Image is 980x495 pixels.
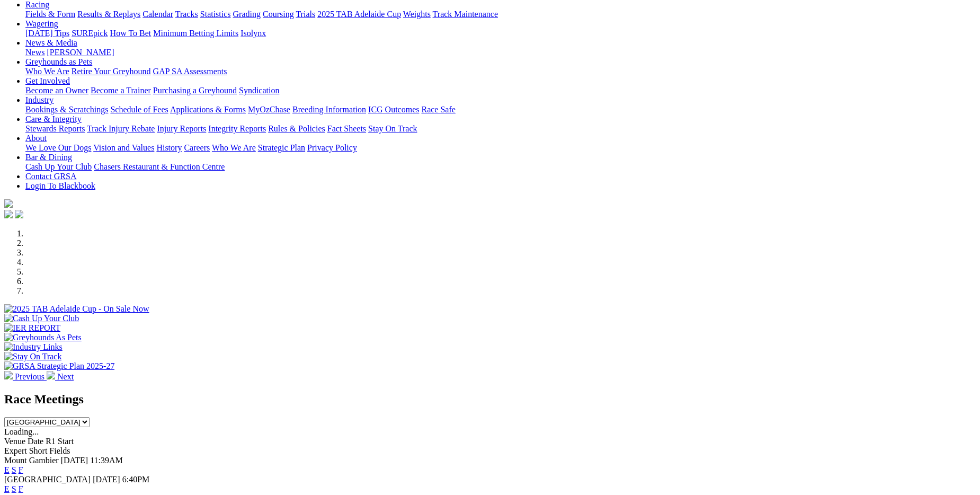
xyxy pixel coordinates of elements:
[292,105,366,114] a: Breeding Information
[212,143,256,152] a: Who We Are
[307,143,357,152] a: Privacy Policy
[327,124,366,133] a: Fact Sheets
[25,162,976,172] div: Bar & Dining
[4,333,82,342] img: Greyhounds As Pets
[433,10,498,19] a: Track Maintenance
[4,323,60,333] img: IER REPORT
[4,484,10,493] a: E
[142,10,173,19] a: Calendar
[421,105,455,114] a: Race Safe
[4,392,976,406] h2: Race Meetings
[368,124,417,133] a: Stay On Track
[47,372,74,381] a: Next
[19,465,23,474] a: F
[87,124,155,133] a: Track Injury Rebate
[61,456,88,465] span: [DATE]
[110,29,152,38] a: How To Bet
[19,484,23,493] a: F
[72,29,108,38] a: SUREpick
[4,314,79,323] img: Cash Up Your Club
[91,86,151,95] a: Become a Trainer
[200,10,231,19] a: Statistics
[25,172,76,181] a: Contact GRSA
[25,181,95,190] a: Login To Blackbook
[153,86,237,95] a: Purchasing a Greyhound
[25,86,976,95] div: Get Involved
[4,475,91,484] span: [GEOGRAPHIC_DATA]
[25,124,85,133] a: Stewards Reports
[240,29,266,38] a: Isolynx
[4,446,27,455] span: Expert
[268,124,325,133] a: Rules & Policies
[4,361,114,371] img: GRSA Strategic Plan 2025-27
[4,352,61,361] img: Stay On Track
[47,371,55,379] img: chevron-right-pager-white.svg
[25,86,88,95] a: Become an Owner
[4,456,59,465] span: Mount Gambier
[15,210,23,218] img: twitter.svg
[153,67,227,76] a: GAP SA Assessments
[25,57,92,66] a: Greyhounds as Pets
[403,10,431,19] a: Weights
[25,134,47,143] a: About
[258,143,305,152] a: Strategic Plan
[122,475,150,484] span: 6:40PM
[25,67,69,76] a: Who We Are
[25,76,70,85] a: Get Involved
[4,342,63,352] img: Industry Links
[25,10,976,19] div: Racing
[72,67,151,76] a: Retire Your Greyhound
[157,124,206,133] a: Injury Reports
[296,10,315,19] a: Trials
[25,48,44,57] a: News
[4,210,13,218] img: facebook.svg
[25,48,976,57] div: News & Media
[25,10,75,19] a: Fields & Form
[25,143,976,153] div: About
[4,372,47,381] a: Previous
[153,29,238,38] a: Minimum Betting Limits
[25,153,72,162] a: Bar & Dining
[28,437,43,446] span: Date
[25,29,69,38] a: [DATE] Tips
[4,199,13,208] img: logo-grsa-white.png
[49,446,70,455] span: Fields
[25,143,91,152] a: We Love Our Dogs
[233,10,261,19] a: Grading
[93,143,154,152] a: Vision and Values
[248,105,290,114] a: MyOzChase
[208,124,266,133] a: Integrity Reports
[57,372,74,381] span: Next
[29,446,48,455] span: Short
[46,437,74,446] span: R1 Start
[239,86,279,95] a: Syndication
[12,484,16,493] a: S
[175,10,198,19] a: Tracks
[263,10,294,19] a: Coursing
[368,105,419,114] a: ICG Outcomes
[25,124,976,134] div: Care & Integrity
[15,372,44,381] span: Previous
[25,114,82,123] a: Care & Integrity
[25,29,976,38] div: Wagering
[25,19,58,28] a: Wagering
[170,105,246,114] a: Applications & Forms
[4,427,39,436] span: Loading...
[77,10,140,19] a: Results & Replays
[93,475,120,484] span: [DATE]
[110,105,168,114] a: Schedule of Fees
[317,10,401,19] a: 2025 TAB Adelaide Cup
[25,38,77,47] a: News & Media
[47,48,114,57] a: [PERSON_NAME]
[156,143,182,152] a: History
[25,105,108,114] a: Bookings & Scratchings
[4,304,149,314] img: 2025 TAB Adelaide Cup - On Sale Now
[12,465,16,474] a: S
[4,371,13,379] img: chevron-left-pager-white.svg
[94,162,225,171] a: Chasers Restaurant & Function Centre
[90,456,123,465] span: 11:39AM
[25,67,976,76] div: Greyhounds as Pets
[25,95,54,104] a: Industry
[4,465,10,474] a: E
[4,437,25,446] span: Venue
